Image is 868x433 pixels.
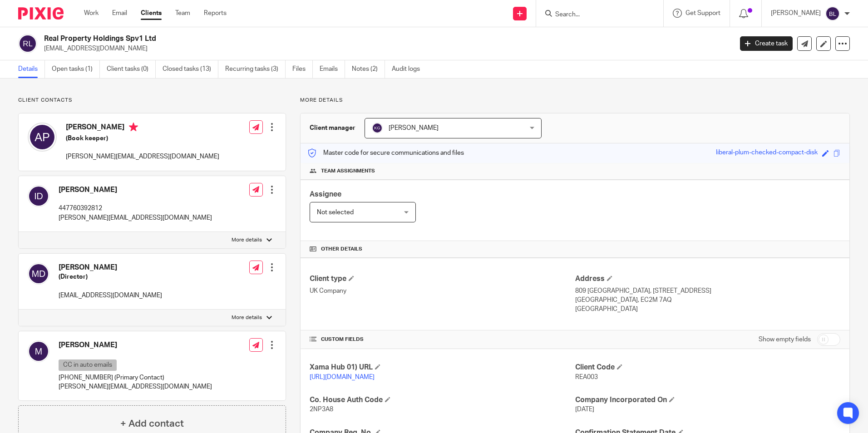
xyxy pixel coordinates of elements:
[175,9,190,18] a: Team
[389,125,439,131] span: [PERSON_NAME]
[575,295,840,305] p: [GEOGRAPHIC_DATA], EC2M 7AQ
[28,340,49,362] img: svg%3E
[310,363,575,372] h4: Xama Hub 01) URL
[18,60,45,78] a: Details
[716,148,818,158] div: liberal-plum-checked-compact-disk
[310,406,333,413] span: 2NP3A8
[18,7,64,20] img: Pixie
[575,363,840,372] h4: Client Code
[18,97,286,104] p: Client contacts
[392,60,427,78] a: Audit logs
[372,123,383,133] img: svg%3E
[225,60,286,78] a: Recurring tasks (3)
[84,9,99,18] a: Work
[44,34,590,44] h2: Real Property Holdings Spv1 Ltd
[66,123,219,134] h4: [PERSON_NAME]
[575,395,840,405] h4: Company Incorporated On
[771,9,821,18] p: [PERSON_NAME]
[575,305,840,314] p: [GEOGRAPHIC_DATA]
[59,213,212,222] p: [PERSON_NAME][EMAIL_ADDRESS][DOMAIN_NAME]
[59,185,212,195] h4: [PERSON_NAME]
[141,9,162,18] a: Clients
[204,9,227,18] a: Reports
[28,263,49,285] img: svg%3E
[59,382,212,391] p: [PERSON_NAME][EMAIL_ADDRESS][DOMAIN_NAME]
[66,152,219,161] p: [PERSON_NAME][EMAIL_ADDRESS][DOMAIN_NAME]
[66,134,219,143] h5: (Book keeper)
[300,97,850,104] p: More details
[163,60,218,78] a: Closed tasks (13)
[28,185,49,207] img: svg%3E
[310,191,341,198] span: Assignee
[307,148,464,157] p: Master code for secure communications and files
[18,34,37,53] img: svg%3E
[575,374,598,380] span: REA003
[686,10,720,16] span: Get Support
[310,395,575,405] h4: Co. House Auth Code
[320,60,345,78] a: Emails
[352,60,385,78] a: Notes (2)
[554,11,636,19] input: Search
[112,9,127,18] a: Email
[120,417,184,431] h4: + Add contact
[52,60,100,78] a: Open tasks (1)
[310,123,355,133] h3: Client manager
[575,274,840,284] h4: Address
[59,373,212,382] p: [PHONE_NUMBER] (Primary Contact)
[44,44,726,53] p: [EMAIL_ADDRESS][DOMAIN_NAME]
[321,167,375,175] span: Team assignments
[292,60,313,78] a: Files
[321,246,362,253] span: Other details
[59,340,212,350] h4: [PERSON_NAME]
[107,60,156,78] a: Client tasks (0)
[129,123,138,132] i: Primary
[232,314,262,321] p: More details
[317,209,354,216] span: Not selected
[575,286,840,295] p: 809 [GEOGRAPHIC_DATA], [STREET_ADDRESS]
[310,336,575,343] h4: CUSTOM FIELDS
[59,263,162,272] h4: [PERSON_NAME]
[28,123,57,152] img: svg%3E
[825,6,840,21] img: svg%3E
[59,272,162,281] h5: (Director)
[59,291,162,300] p: [EMAIL_ADDRESS][DOMAIN_NAME]
[310,374,375,380] a: [URL][DOMAIN_NAME]
[59,359,117,371] p: CC in auto emails
[310,274,575,284] h4: Client type
[232,236,262,244] p: More details
[759,335,811,344] label: Show empty fields
[575,406,594,413] span: [DATE]
[59,204,212,213] p: 447760392812
[740,36,793,51] a: Create task
[310,286,575,295] p: UK Company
